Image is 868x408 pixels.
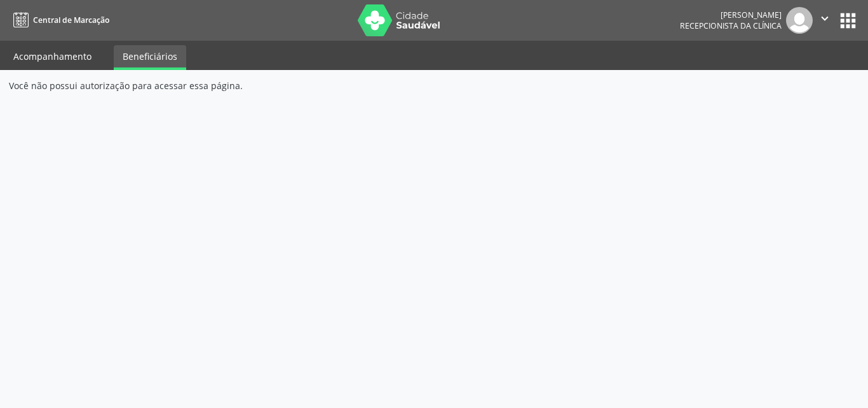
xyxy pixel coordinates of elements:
span: Central de Marcação [33,15,109,25]
i:  [818,11,832,25]
a: Acompanhamento [4,45,100,67]
a: Beneficiários [114,45,186,70]
span: Recepcionista da clínica [680,20,782,31]
button:  [813,7,837,34]
button: apps [837,10,859,32]
img: img [786,7,813,34]
a: Central de Marcação [9,10,109,31]
div: [PERSON_NAME] [680,10,782,20]
div: Você não possui autorização para acessar essa página. [9,79,859,92]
